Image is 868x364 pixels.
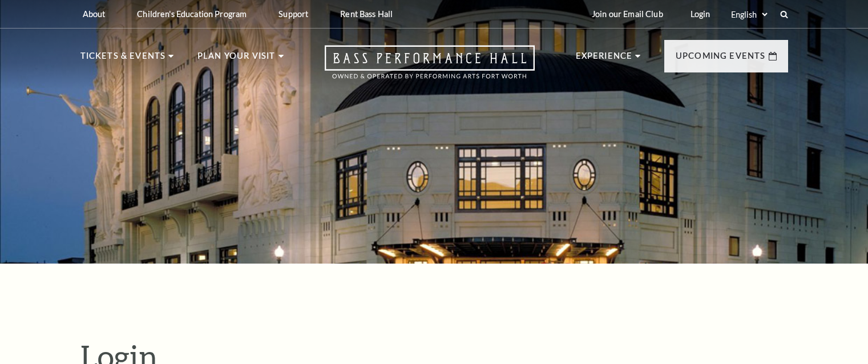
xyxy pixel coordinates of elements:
p: About [83,9,106,19]
p: Tickets & Events [80,49,166,70]
p: Children's Education Program [137,9,247,19]
p: Rent Bass Hall [340,9,393,19]
p: Upcoming Events [676,49,766,70]
select: Select: [729,9,769,20]
p: Plan Your Visit [197,49,276,70]
p: Support [278,9,308,19]
p: Experience [576,49,633,70]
